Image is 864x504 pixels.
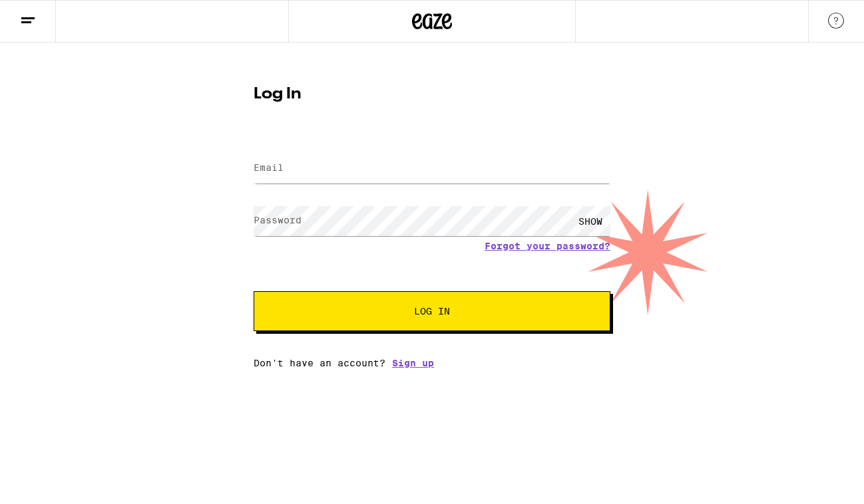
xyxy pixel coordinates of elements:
label: Password [254,215,302,225]
input: Email [254,154,610,184]
a: Sign up [392,358,434,368]
a: Forgot your password? [485,241,610,251]
div: Don't have an account? [254,358,610,368]
h1: Log In [254,86,610,102]
span: Log In [414,307,450,316]
label: Email [254,162,284,173]
button: Log In [254,291,610,331]
div: SHOW [570,206,610,236]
